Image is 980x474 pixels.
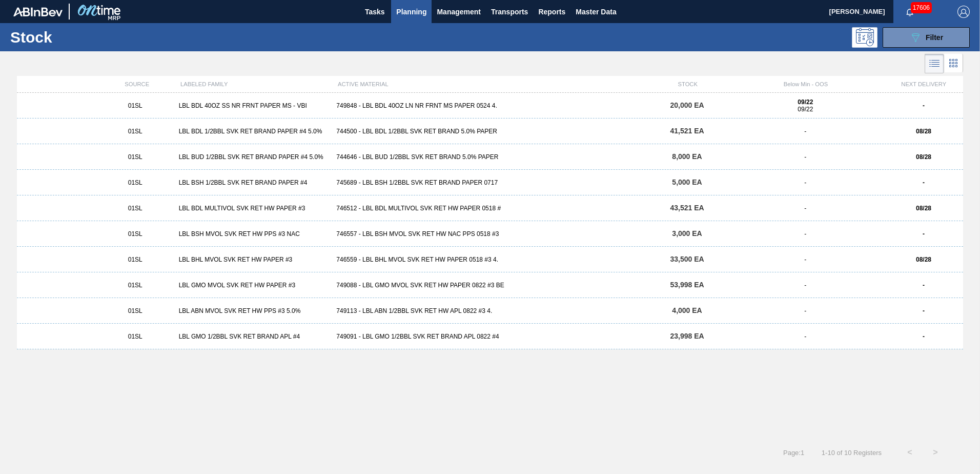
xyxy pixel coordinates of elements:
[128,179,142,186] span: 01SL
[957,6,970,18] img: Logout
[334,81,648,87] div: ACTIVE MATERIAL
[923,282,925,289] strong: -
[128,128,142,135] span: 01SL
[538,6,565,18] span: Reports
[804,230,806,238] span: -
[128,205,142,212] span: 01SL
[491,6,528,18] span: Transports
[175,333,333,340] div: LBL GMO 1/2BBL SVK RET BRAND APL #4
[332,256,647,263] div: 746559 - LBL BHL MVOL SVK RET HW PAPER 0518 #3 4.
[670,332,704,340] span: 23,998 EA
[923,102,925,109] strong: -
[98,81,176,87] div: SOURCE
[175,307,333,314] div: LBL ABN MVOL SVK RET HW PPS #3 5.0%
[798,98,813,106] strong: 09/22
[128,256,142,263] span: 01SL
[175,256,333,263] div: LBL BHL MVOL SVK RET HW PAPER #3
[670,204,704,212] span: 43,521 EA
[804,179,806,186] span: -
[332,333,647,340] div: 749091 - LBL GMO 1/2BBL SVK RET BRAND APL 0822 #4
[10,31,164,43] h1: Stock
[885,81,963,87] div: NEXT DELIVERY
[926,33,943,42] span: Filter
[175,128,333,135] div: LBL BDL 1/2BBL SVK RET BRAND PAPER #4 5.0%
[332,128,647,135] div: 744500 - LBL BDL 1/2BBL SVK RET BRAND 5.0% PAPER
[670,127,704,135] span: 41,521 EA
[916,128,931,135] strong: 08/28
[804,128,806,135] span: -
[893,5,926,19] button: Notifications
[175,230,333,238] div: LBL BSH MVOL SVK RET HW PPS #3 NAC
[923,179,925,186] strong: -
[670,101,704,109] span: 20,000 EA
[916,205,931,212] strong: 08/28
[670,281,704,289] span: 53,998 EA
[804,333,806,340] span: -
[672,152,702,161] span: 8,000 EA
[672,306,702,314] span: 4,000 EA
[437,6,481,18] span: Management
[672,229,702,238] span: 3,000 EA
[727,81,885,87] div: Below Min - OOS
[820,449,882,457] span: 1 - 10 of 10 Registers
[332,153,647,161] div: 744646 - LBL BUD 1/2BBL SVK RET BRAND 5.0% PAPER
[175,282,333,289] div: LBL GMO MVOL SVK RET HW PAPER #3
[883,27,970,48] button: Filter
[923,333,925,340] strong: -
[944,54,963,73] div: Card Vision
[804,307,806,314] span: -
[128,307,142,314] span: 01SL
[332,102,647,109] div: 749848 - LBL BDL 40OZ LN NR FRNT MS PAPER 0524 4.
[923,230,925,238] strong: -
[13,7,63,16] img: TNhmsLtSVTkK8tSr43FrP2fwEKptu5GPRR3wAAAABJRU5ErkJggg==
[576,6,616,18] span: Master Data
[672,178,702,186] span: 5,000 EA
[332,282,647,289] div: 749088 - LBL GMO MVOL SVK RET HW PAPER 0822 #3 BE
[128,153,142,161] span: 01SL
[332,179,647,186] div: 745689 - LBL BSH 1/2BBL SVK RET BRAND PAPER 0717
[396,6,426,18] span: Planning
[916,153,931,161] strong: 08/28
[783,449,804,457] span: Page : 1
[332,230,647,238] div: 746557 - LBL BSH MVOL SVK RET HW NAC PPS 0518 #3
[798,106,813,113] span: 09/22
[923,307,925,314] strong: -
[332,307,647,314] div: 749113 - LBL ABN 1/2BBL SVK RET HW APL 0822 #3 4.
[175,205,333,212] div: LBL BDL MULTIVOL SVK RET HW PAPER #3
[363,6,386,18] span: Tasks
[128,230,142,238] span: 01SL
[804,282,806,289] span: -
[923,440,948,465] button: >
[804,153,806,161] span: -
[332,205,647,212] div: 746512 - LBL BDL MULTIVOL SVK RET HW PAPER 0518 #
[911,2,932,13] span: 17606
[175,102,333,109] div: LBL BDL 40OZ SS NR FRNT PAPER MS - VBI
[128,282,142,289] span: 01SL
[128,333,142,340] span: 01SL
[925,54,944,73] div: List Vision
[852,27,877,48] div: Programming: no user selected
[175,179,333,186] div: LBL BSH 1/2BBL SVK RET BRAND PAPER #4
[648,81,727,87] div: STOCK
[804,205,806,212] span: -
[176,81,334,87] div: LABELED FAMILY
[804,256,806,263] span: -
[175,153,333,161] div: LBL BUD 1/2BBL SVK RET BRAND PAPER #4 5.0%
[670,255,704,263] span: 33,500 EA
[128,102,142,109] span: 01SL
[897,440,923,465] button: <
[916,256,931,263] strong: 08/28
